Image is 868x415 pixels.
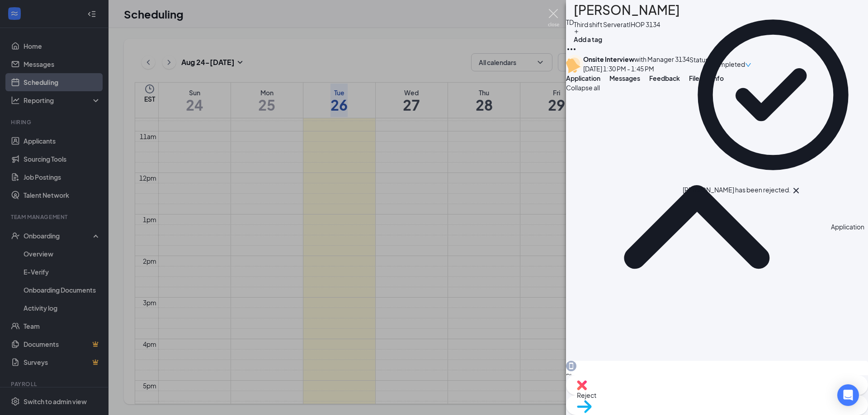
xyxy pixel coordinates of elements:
div: Application [831,222,864,232]
b: Onsite Interview [583,55,634,63]
span: Application [566,74,600,82]
span: Phone [566,371,868,381]
svg: Cross [791,185,802,196]
svg: Plus [574,29,579,34]
span: Collapse all [566,83,868,93]
span: Feedback [649,74,680,82]
svg: ChevronUp [566,96,827,357]
div: [DATE] 1:30 PM - 1:45 PM [583,64,689,74]
div: TD [566,17,574,27]
span: Messages [609,74,640,82]
div: Third shift Server at IHOP 3134 [574,20,680,29]
div: Open Intercom Messenger [837,384,859,406]
svg: CheckmarkCircle [683,5,863,185]
span: Reject [577,390,857,400]
div: with Manager 3134 [583,55,689,64]
svg: Ellipses [566,44,577,55]
button: PlusAdd a tag [574,29,602,44]
div: [PERSON_NAME] has been rejected. [683,185,791,196]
